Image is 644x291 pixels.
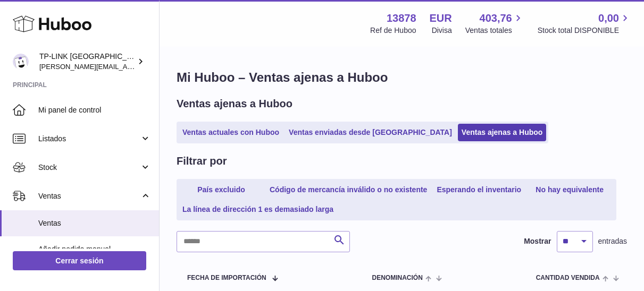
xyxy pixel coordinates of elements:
a: Cerrar sesión [13,251,146,270]
label: Mostrar [524,236,551,246]
span: Ventas [38,191,140,201]
a: 0,00 Stock total DISPONIBLE [538,11,631,36]
span: 403,76 [480,11,512,25]
span: entradas [598,236,627,246]
a: 403,76 Ventas totales [465,11,524,36]
a: No hay equivalente [527,181,612,199]
span: Mi panel de control [38,105,151,115]
span: Añadir pedido manual [38,244,151,254]
a: Ventas actuales con Huboo [179,124,283,141]
a: País excluido [179,181,264,199]
strong: EUR [430,11,452,25]
a: La línea de dirección 1 es demasiado larga [179,201,337,218]
span: Denominación [372,275,422,281]
span: Stock total DISPONIBLE [538,25,631,36]
span: 0,00 [598,11,619,25]
a: Ventas ajenas a Huboo [458,124,547,141]
strong: 13878 [387,11,416,25]
div: Ref de Huboo [370,25,416,36]
h2: Filtrar por [177,154,227,168]
span: Stock [38,162,140,173]
span: Fecha de importación [187,275,266,281]
span: [PERSON_NAME][EMAIL_ADDRESS][DOMAIN_NAME] [39,62,213,71]
div: Divisa [432,25,452,36]
a: Ventas enviadas desde [GEOGRAPHIC_DATA] [285,124,456,141]
span: Listados [38,134,140,144]
span: Ventas [38,218,151,228]
span: Ventas totales [465,25,524,36]
img: celia.yan@tp-link.com [13,54,29,70]
a: Esperando el inventario [433,181,525,199]
span: Cantidad vendida [536,275,600,281]
a: Código de mercancía inválido o no existente [266,181,431,199]
h1: Mi Huboo – Ventas ajenas a Huboo [177,69,627,86]
h2: Ventas ajenas a Huboo [177,97,292,111]
div: TP-LINK [GEOGRAPHIC_DATA], SOCIEDAD LIMITADA [39,52,135,72]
